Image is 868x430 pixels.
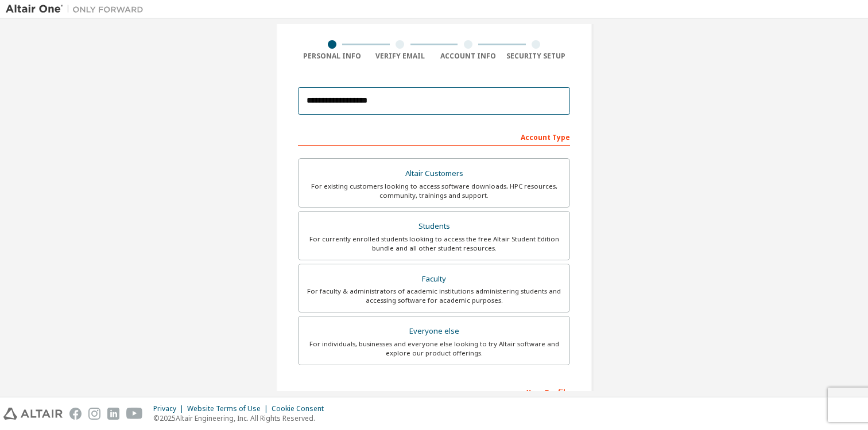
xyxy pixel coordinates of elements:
[298,52,366,61] div: Personal Info
[153,404,187,413] div: Privacy
[298,382,570,401] div: Your Profile
[272,404,331,413] div: Cookie Consent
[366,52,435,61] div: Verify Email
[3,408,63,420] img: altair_logo.svg
[6,3,149,15] img: Altair One
[305,182,563,200] div: For existing customers looking to access software downloads, HPC resources, community, trainings ...
[107,408,119,420] img: linkedin.svg
[305,271,563,287] div: Faculty
[502,52,571,61] div: Security Setup
[305,234,563,253] div: For currently enrolled students looking to access the free Altair Student Edition bundle and all ...
[305,218,563,234] div: Students
[305,339,563,358] div: For individuals, businesses and everyone else looking to try Altair software and explore our prod...
[126,408,143,420] img: youtube.svg
[305,166,563,182] div: Altair Customers
[298,127,570,146] div: Account Type
[69,408,82,420] img: facebook.svg
[305,323,563,339] div: Everyone else
[434,52,502,61] div: Account Info
[88,408,100,420] img: instagram.svg
[153,413,331,423] p: © 2025 Altair Engineering, Inc. All Rights Reserved.
[305,287,563,305] div: For faculty & administrators of academic institutions administering students and accessing softwa...
[187,404,272,413] div: Website Terms of Use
